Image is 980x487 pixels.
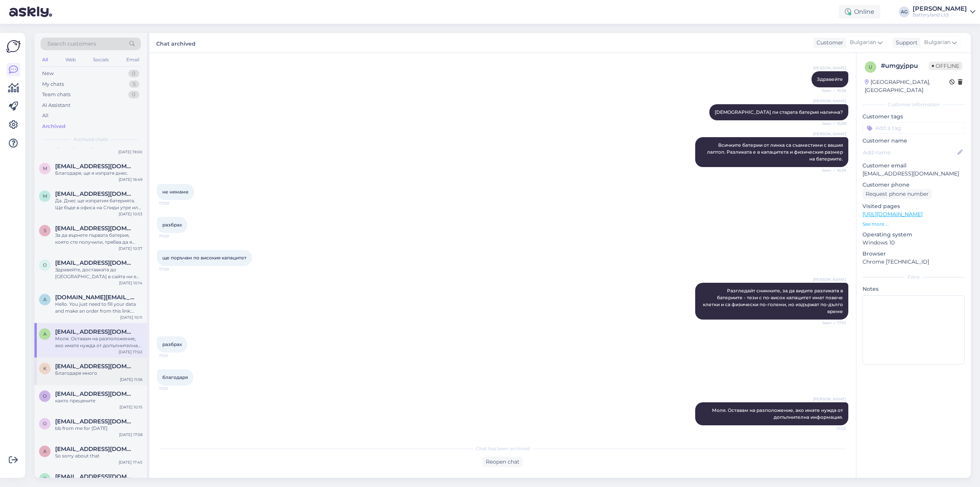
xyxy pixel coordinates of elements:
div: Моля. Оставам на разположение, ако имате нужда от допълнителна информация. [55,335,142,349]
span: a [43,448,47,454]
div: [GEOGRAPHIC_DATA], [GEOGRAPHIC_DATA] [865,78,949,94]
span: [PERSON_NAME] [813,131,846,137]
div: AI Assistant [42,102,70,109]
span: Seen ✓ 17:01 [817,320,846,326]
span: skrjanc.simon@gmail.com [55,225,135,232]
p: Operating system [862,231,965,239]
span: 17:00 [159,233,188,239]
div: Request phone number [862,189,932,199]
span: 17:02 [817,426,846,431]
span: Моля. Оставам на разположение, ако имате нужда от допълнителна информация. [712,407,844,420]
div: Благодаря много [55,370,142,377]
div: Web [64,55,77,65]
div: [PERSON_NAME] [913,6,967,12]
div: AG [899,7,910,17]
p: Chrome [TECHNICAL_ID] [862,258,965,266]
div: 5 [129,80,139,88]
span: Seen ✓ 16:58 [817,88,846,93]
span: Seen ✓ 16:58 [817,121,846,126]
input: Add name [863,148,956,157]
p: [EMAIL_ADDRESS][DOMAIN_NAME] [862,170,965,178]
div: 0 [128,91,139,98]
span: 17:01 [159,353,188,359]
div: 0 [128,70,139,77]
span: Offline [929,62,962,70]
div: [DATE] 17:02 [119,349,142,355]
span: androprobg@gmail.com [55,328,135,335]
span: разбрах [162,222,182,228]
div: Благодаря, ще я изпратя днес. [55,170,142,177]
div: Customer information [862,101,965,108]
div: Extra [862,274,965,280]
div: Batteryland Ltd [913,12,967,18]
div: Здравейте, доставката до [GEOGRAPHIC_DATA] в сайта ни е обявена за средно от 5 до 8 работни дни. ... [55,266,142,280]
span: не нямаме [162,189,189,195]
span: Здравейте [817,76,843,82]
span: 17:00 [159,200,188,206]
p: Windows 10 [862,239,965,247]
div: Socials [91,55,110,65]
span: разбрах [162,341,182,347]
span: alex.oil.pl.ua@gmail.com [55,294,135,301]
p: Visited pages [862,202,965,210]
span: autoleadermne@gmail.com [55,446,135,453]
div: [DATE] 19:00 [118,149,142,155]
span: Bulgarian [850,38,876,47]
span: kati1509@abv.bg [55,363,135,370]
div: Reopen chat [483,457,523,467]
img: Askly Logo [6,39,21,54]
span: office@cryptosystemsbg.com [55,390,135,397]
div: My chats [42,80,64,88]
span: a [43,297,47,302]
div: [DATE] 10:53 [119,211,142,217]
p: Customer phone [862,181,965,189]
span: m [43,166,47,171]
span: Разгледайт снимките, за да видите разликата в батериите - тези с по-висок капацитет имат повече к... [703,288,844,314]
span: Всичките батерии от линка са съвместими с вашия лаптоп. Разликата е в капацитета и физическия раз... [707,142,844,162]
span: mivanovbg@gmail.com [55,163,135,170]
div: [DATE] 10:15 [119,404,142,410]
span: u [869,64,872,70]
div: [DATE] 10:14 [119,280,142,286]
input: Add a tag [862,122,965,134]
span: birebrot@vollbio.de [55,473,135,480]
span: благодаря [162,374,188,380]
span: [DEMOGRAPHIC_DATA] ли старата батерия налична? [715,109,843,115]
span: o [43,421,47,426]
a: [PERSON_NAME]Batteryland Ltd [913,6,975,18]
div: както прецените [55,397,142,404]
div: [DATE] 11:56 [120,377,142,382]
span: Search customers [47,40,96,48]
div: За да върнете първата батерия, която сте получили, трябва да я изпратите на адрес България, [GEOG... [55,232,142,246]
div: [DATE] 17:45 [119,459,142,465]
p: Customer tags [862,113,965,121]
div: Hello. You just need to fill your data and make an order from this link: [URL][DOMAIN_NAME] [55,301,142,315]
span: ще поръчам по високия капацитет [162,255,247,261]
div: Customer [813,39,843,47]
span: [PERSON_NAME] [813,98,846,104]
div: # umgyjppu [881,61,929,71]
label: Chat archived [156,38,196,48]
div: Email [125,55,141,65]
span: Oumou50@hotmail.com [55,259,135,266]
div: Archived [42,123,65,130]
span: [PERSON_NAME] [813,277,846,282]
span: m [43,193,47,199]
p: Customer name [862,137,965,145]
span: [PERSON_NAME] [813,396,846,402]
span: Chat has been archived [476,445,530,452]
p: Customer email [862,162,965,170]
span: Archived chats [73,136,108,143]
span: b [43,476,47,482]
span: a [43,331,47,337]
p: Notes [862,285,965,293]
div: New [42,70,54,77]
span: Seen ✓ 16:59 [817,167,846,173]
span: Bulgarian [924,38,951,47]
span: 17:01 [159,386,188,392]
div: All [41,55,49,65]
div: Support [893,39,918,47]
div: All [42,112,49,120]
div: bb from me for [DATE] [55,425,142,432]
div: [DATE] 10:11 [120,315,142,320]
